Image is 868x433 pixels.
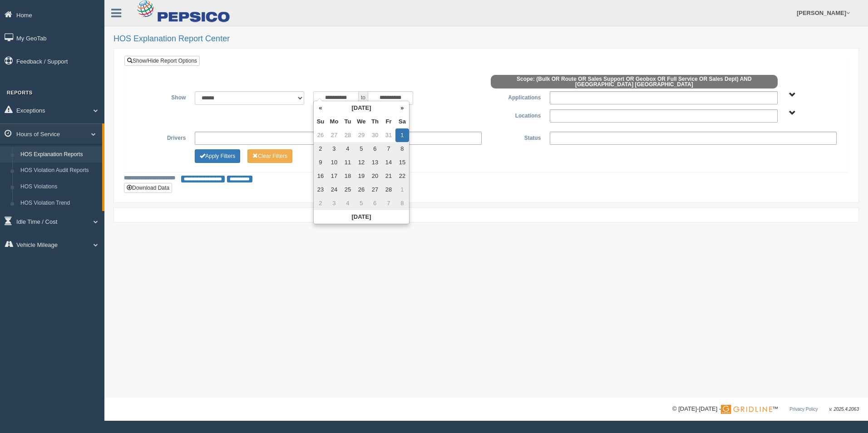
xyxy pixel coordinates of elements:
td: 2 [314,197,327,210]
td: 4 [341,142,355,156]
label: Status [486,132,545,143]
td: 31 [382,128,395,142]
span: Scope: (Bulk OR Route OR Sales Support OR Geobox OR Full Service OR Sales Dept) AND [GEOGRAPHIC_D... [491,75,778,89]
th: » [395,101,409,115]
label: Show [131,91,190,102]
td: 24 [327,183,341,197]
td: 29 [355,128,368,142]
td: 17 [327,169,341,183]
button: Download Data [124,183,172,193]
td: 8 [395,197,409,210]
a: Privacy Policy [789,407,818,412]
th: [DATE] [314,210,409,224]
td: 13 [368,156,382,169]
td: 23 [314,183,327,197]
td: 25 [341,183,355,197]
td: 28 [341,128,355,142]
a: HOS Violation Audit Reports [16,162,102,179]
label: Applications [486,91,545,102]
td: 18 [341,169,355,183]
button: Change Filter Options [195,149,240,163]
td: 20 [368,169,382,183]
label: Locations [486,109,545,120]
th: Fr [382,115,395,128]
th: « [314,101,327,115]
td: 5 [355,142,368,156]
td: 11 [341,156,355,169]
td: 3 [327,197,341,210]
div: © [DATE]-[DATE] - ™ [672,404,859,414]
td: 7 [382,197,395,210]
a: HOS Explanation Reports [16,147,102,163]
th: Th [368,115,382,128]
td: 7 [382,142,395,156]
a: HOS Violation Trend [16,195,102,212]
td: 10 [327,156,341,169]
td: 6 [368,142,382,156]
span: to [359,91,368,105]
td: 6 [368,197,382,210]
h2: HOS Explanation Report Center [113,34,859,44]
td: 30 [368,128,382,142]
td: 21 [382,169,395,183]
td: 27 [368,183,382,197]
td: 27 [327,128,341,142]
th: Mo [327,115,341,128]
td: 26 [314,128,327,142]
td: 1 [395,183,409,197]
td: 26 [355,183,368,197]
th: We [355,115,368,128]
td: 3 [327,142,341,156]
td: 14 [382,156,395,169]
td: 2 [314,142,327,156]
button: Change Filter Options [247,149,292,163]
a: Show/Hide Report Options [124,56,200,66]
label: Drivers [131,132,190,143]
td: 5 [355,197,368,210]
span: v. 2025.4.2063 [829,407,859,412]
th: Su [314,115,327,128]
th: Sa [395,115,409,128]
th: [DATE] [327,101,395,115]
td: 1 [395,128,409,142]
td: 22 [395,169,409,183]
td: 28 [382,183,395,197]
td: 8 [395,142,409,156]
img: Gridline [721,405,772,414]
td: 15 [395,156,409,169]
td: 4 [341,197,355,210]
td: 12 [355,156,368,169]
a: HOS Violations [16,179,102,195]
td: 9 [314,156,327,169]
td: 16 [314,169,327,183]
th: Tu [341,115,355,128]
td: 19 [355,169,368,183]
